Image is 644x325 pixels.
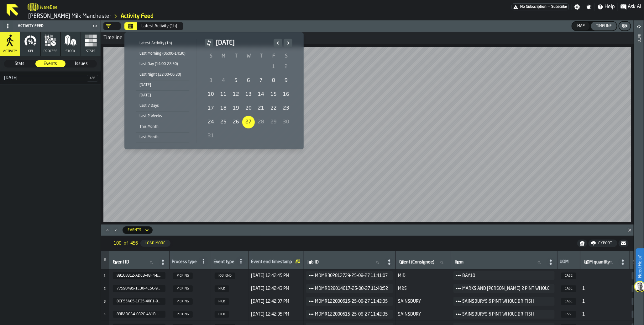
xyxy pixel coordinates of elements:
[136,71,189,78] div: Last Night (22:00-06:30)
[217,74,230,87] div: 4
[280,61,292,73] div: 2
[205,74,217,87] div: Sunday, August 3, 2025
[217,52,230,60] th: M
[205,39,292,143] div: August 2025
[136,134,189,141] div: Last Month
[267,102,280,115] div: Friday, August 22, 2025
[280,61,292,73] div: Saturday, August 2, 2025
[230,102,242,115] div: Tuesday, August 19, 2025
[205,130,217,142] div: Sunday, August 31, 2025
[230,102,242,115] div: 19
[230,52,242,60] th: T
[267,61,280,73] div: 1
[216,39,271,47] h2: [DATE]
[242,52,255,60] th: W
[242,74,255,87] div: Wednesday, August 6, 2025
[242,116,255,128] div: Today, Selected Date: Wednesday, August 27, 2025, Wednesday, August 27, 2025 selected, Last avail...
[255,116,267,128] div: Thursday, August 28, 2025
[129,37,299,144] div: Select date range Select date range
[280,52,292,60] th: S
[255,88,267,101] div: 14
[205,39,213,47] button: button-
[280,102,292,115] div: 23
[242,88,255,101] div: 13
[205,52,292,143] table: August 2025
[267,88,280,101] div: 15
[136,92,189,99] div: [DATE]
[267,52,280,60] th: F
[255,102,267,115] div: 21
[217,88,230,101] div: Monday, August 11, 2025
[136,40,189,47] div: Latest Activity (1h)
[217,74,230,87] div: Monday, August 4, 2025
[280,102,292,115] div: Saturday, August 23, 2025
[267,61,280,73] div: Friday, August 1, 2025
[217,116,230,128] div: Monday, August 25, 2025
[255,102,267,115] div: Thursday, August 21, 2025
[205,88,217,101] div: 10
[280,74,292,87] div: 9
[136,102,189,109] div: Last 7 Days
[230,88,242,101] div: 12
[205,102,217,115] div: Sunday, August 17, 2025
[280,116,292,128] div: Saturday, August 30, 2025
[230,74,242,87] div: 5
[136,82,189,89] div: [DATE]
[205,74,217,87] div: 3
[255,116,267,128] div: 28
[267,74,280,87] div: Friday, August 8, 2025
[230,88,242,101] div: Tuesday, August 12, 2025
[136,113,189,120] div: Last 2 Weeks
[255,74,267,87] div: 7
[242,116,255,128] div: 27
[230,116,242,128] div: Tuesday, August 26, 2025
[280,74,292,87] div: Saturday, August 9, 2025
[217,88,230,101] div: 11
[136,61,189,68] div: Last Day (14:00-22:30)
[136,50,189,57] div: Last Morning (06:00-14:30)
[274,39,282,47] button: Previous
[255,88,267,101] div: Thursday, August 14, 2025
[205,52,217,60] th: S
[280,88,292,101] div: 16
[205,116,217,128] div: Sunday, August 24, 2025
[242,102,255,115] div: 20
[280,88,292,101] div: Saturday, August 16, 2025
[205,116,217,128] div: 24
[242,74,255,87] div: 6
[205,130,217,142] div: 31
[217,102,230,115] div: 18
[267,74,280,87] div: 8
[267,116,280,128] div: Friday, August 29, 2025
[217,116,230,128] div: 25
[230,116,242,128] div: 26
[242,102,255,115] div: Wednesday, August 20, 2025
[636,249,643,284] label: Need Help?
[267,116,280,128] div: 29
[230,74,242,87] div: Tuesday, August 5, 2025, First available date
[255,74,267,87] div: Thursday, August 7, 2025
[136,123,189,130] div: This Month
[284,39,292,47] button: Next
[280,116,292,128] div: 30
[217,102,230,115] div: Monday, August 18, 2025
[205,102,217,115] div: 17
[205,88,217,101] div: Sunday, August 10, 2025
[267,102,280,115] div: 22
[267,88,280,101] div: Friday, August 15, 2025
[242,88,255,101] div: Wednesday, August 13, 2025
[255,52,267,60] th: T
